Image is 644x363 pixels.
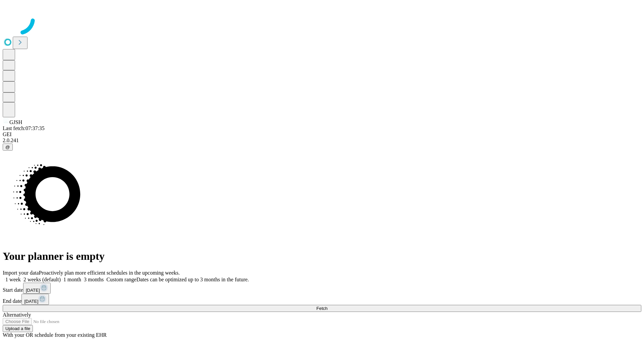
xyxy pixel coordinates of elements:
[63,277,81,282] span: 1 month
[39,270,180,276] span: Proactively plan more efficient schedules in the upcoming weeks.
[84,277,104,282] span: 3 months
[3,294,641,305] div: End date
[3,250,641,263] h1: Your planner is empty
[3,137,641,144] div: 2.0.241
[23,283,51,294] button: [DATE]
[24,299,38,304] span: [DATE]
[3,270,39,276] span: Import your data
[3,305,641,312] button: Fetch
[21,294,49,305] button: [DATE]
[3,125,45,131] span: Last fetch: 07:37:35
[9,119,22,125] span: GJSH
[106,277,136,282] span: Custom range
[3,312,31,318] span: Alternatively
[23,277,61,282] span: 2 weeks (default)
[3,144,13,151] button: @
[26,288,40,293] span: [DATE]
[137,277,249,282] span: Dates can be optimized up to 3 months in the future.
[5,277,21,282] span: 1 week
[3,325,33,332] button: Upload a file
[3,332,107,338] span: With your OR schedule from your existing EHR
[3,131,641,137] div: GEI
[5,145,10,150] span: @
[316,306,327,311] span: Fetch
[3,283,641,294] div: Start date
